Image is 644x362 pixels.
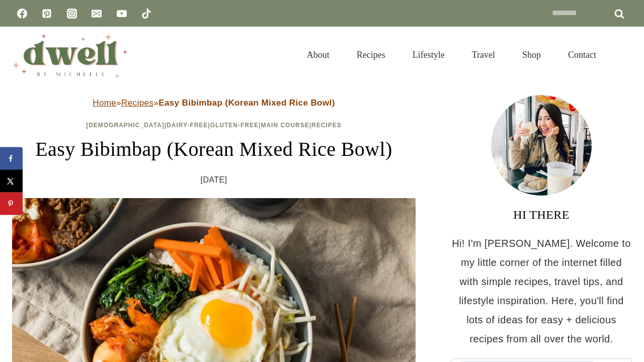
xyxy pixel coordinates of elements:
[554,37,610,72] a: Contact
[509,37,554,72] a: Shop
[62,4,82,24] a: Instagram
[399,37,458,72] a: Lifestyle
[12,134,416,164] h1: Easy Bibimbap (Korean Mixed Rice Bowl)
[86,122,165,129] a: [DEMOGRAPHIC_DATA]
[615,46,632,63] button: View Search Form
[87,4,107,24] a: Email
[210,122,259,129] a: Gluten-Free
[121,98,153,108] a: Recipes
[293,37,343,72] a: About
[12,4,32,24] a: Facebook
[86,122,342,129] span: | | | |
[12,32,128,78] img: DWELL by michelle
[311,122,342,129] a: Recipes
[201,172,227,188] time: [DATE]
[136,4,156,24] a: TikTok
[261,122,309,129] a: Main Course
[93,98,116,108] a: Home
[158,98,335,108] strong: Easy Bibimbap (Korean Mixed Rice Bowl)
[451,206,632,224] h3: HI THERE
[112,4,132,24] a: YouTube
[343,37,399,72] a: Recipes
[458,37,509,72] a: Travel
[167,122,208,129] a: Dairy-Free
[451,234,632,348] p: Hi! I'm [PERSON_NAME]. Welcome to my little corner of the internet filled with simple recipes, tr...
[93,98,335,108] span: » »
[293,37,610,72] nav: Primary Navigation
[37,4,57,24] a: Pinterest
